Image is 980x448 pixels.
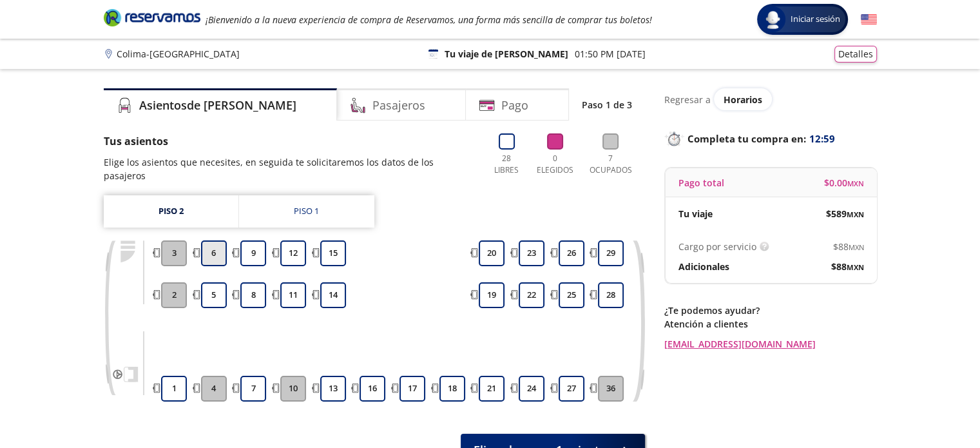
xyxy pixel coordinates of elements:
small: MXN [847,262,864,272]
button: 22 [519,282,544,308]
button: 8 [240,282,266,308]
p: Tus asientos [104,133,476,149]
button: 28 [598,282,624,308]
p: Cargo por servicio [678,240,756,253]
div: Piso 1 [294,205,319,218]
p: Paso 1 de 3 [582,98,632,112]
p: Colima - [GEOGRAPHIC_DATA] [117,47,240,61]
span: $ 0.00 [824,176,864,190]
a: Brand Logo [104,8,200,31]
button: 9 [240,240,266,266]
p: 0 Elegidos [533,153,577,176]
button: 12 [280,240,306,266]
button: 26 [559,240,584,266]
small: MXN [847,179,864,188]
button: 1 [161,376,187,402]
p: Regresar a [664,93,711,106]
em: ¡Bienvenido a la nueva experiencia de compra de Reservamos, una forma más sencilla de comprar tus... [206,14,652,26]
button: 29 [598,240,624,266]
span: $ 88 [831,260,864,273]
p: ¿Te podemos ayudar? [664,304,877,317]
span: 12:59 [809,131,835,146]
button: Detalles [834,46,877,63]
button: 13 [320,376,346,402]
a: Piso 1 [239,195,374,228]
button: 27 [559,376,584,402]
button: 18 [439,376,465,402]
small: MXN [847,209,864,219]
button: 24 [519,376,544,402]
button: 19 [479,282,504,308]
h4: Pasajeros [372,97,425,114]
button: 3 [161,240,187,266]
iframe: Messagebird Livechat Widget [905,373,967,435]
a: Piso 2 [104,195,238,228]
span: $ 88 [833,240,864,253]
button: 15 [320,240,346,266]
p: 7 Ocupados [586,153,635,176]
p: Completa tu compra en : [664,130,877,148]
p: 28 Libres [489,153,524,176]
button: English [861,12,877,28]
p: Atención a clientes [664,317,877,331]
a: [EMAIL_ADDRESS][DOMAIN_NAME] [664,337,877,351]
p: 01:50 PM [DATE] [575,47,646,61]
p: Adicionales [678,260,729,273]
span: $ 589 [826,207,864,220]
p: Tu viaje [678,207,713,220]
p: Tu viaje de [PERSON_NAME] [445,47,568,61]
span: Horarios [724,93,762,106]
button: 14 [320,282,346,308]
button: 5 [201,282,227,308]
i: Brand Logo [104,8,200,27]
button: 16 [360,376,385,402]
button: 20 [479,240,504,266]
p: Elige los asientos que necesites, en seguida te solicitaremos los datos de los pasajeros [104,155,476,182]
p: Pago total [678,176,724,190]
small: MXN [849,242,864,252]
button: 36 [598,376,624,402]
button: 11 [280,282,306,308]
button: 25 [559,282,584,308]
div: Regresar a ver horarios [664,88,877,110]
span: Iniciar sesión [785,13,845,26]
button: 2 [161,282,187,308]
h4: Asientos de [PERSON_NAME] [139,97,296,114]
button: 7 [240,376,266,402]
h4: Pago [501,97,528,114]
button: 23 [519,240,544,266]
button: 21 [479,376,504,402]
button: 4 [201,376,227,402]
button: 6 [201,240,227,266]
button: 17 [399,376,425,402]
button: 10 [280,376,306,402]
